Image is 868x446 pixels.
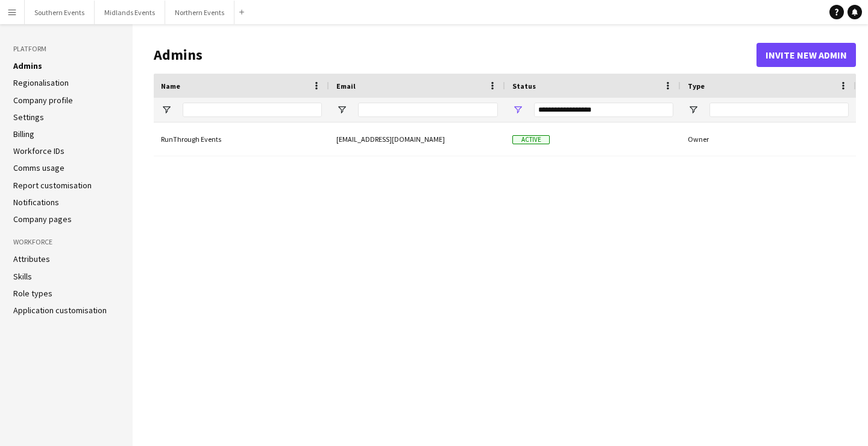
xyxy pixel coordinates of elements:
[183,103,322,117] input: Name Filter Input
[13,60,42,71] a: Admins
[13,197,59,208] a: Notifications
[154,123,329,156] div: RunThrough Events
[25,1,95,24] button: Southern Events
[688,81,705,91] span: Type
[13,145,64,156] a: Workforce IDs
[336,81,356,91] span: Email
[336,104,347,115] button: Open Filter Menu
[13,112,44,123] a: Settings
[13,95,73,106] a: Company profile
[13,214,72,225] a: Company pages
[13,305,107,316] a: Application customisation
[95,1,165,24] button: Midlands Events
[13,43,119,54] h3: Platform
[154,46,756,64] h1: Admins
[161,81,180,91] span: Name
[358,103,498,117] input: Email Filter Input
[512,104,523,115] button: Open Filter Menu
[13,162,64,173] a: Comms usage
[165,1,234,24] button: Northern Events
[13,271,32,282] a: Skills
[688,104,699,115] button: Open Filter Menu
[13,253,50,264] a: Attributes
[13,288,52,299] a: Role types
[13,77,69,88] a: Regionalisation
[13,180,92,191] a: Report customisation
[329,123,505,156] div: [EMAIL_ADDRESS][DOMAIN_NAME]
[756,43,856,67] button: Invite new admin
[709,103,849,117] input: Type Filter Input
[13,237,119,247] h3: Workforce
[13,129,34,139] a: Billing
[512,81,536,91] span: Status
[681,123,856,156] div: Owner
[512,135,550,144] span: Active
[161,104,172,115] button: Open Filter Menu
